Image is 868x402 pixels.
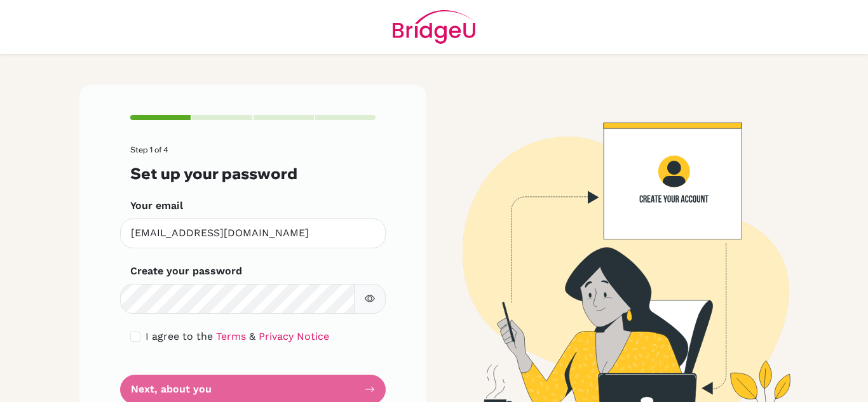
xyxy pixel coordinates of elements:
[216,330,246,342] a: Terms
[130,198,183,213] label: Your email
[130,164,376,183] h3: Set up your password
[259,330,329,342] a: Privacy Notice
[130,145,168,154] span: Step 1 of 4
[120,218,386,248] input: Insert your email*
[249,330,255,342] span: &
[146,330,213,342] span: I agree to the
[130,264,242,279] label: Create your password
